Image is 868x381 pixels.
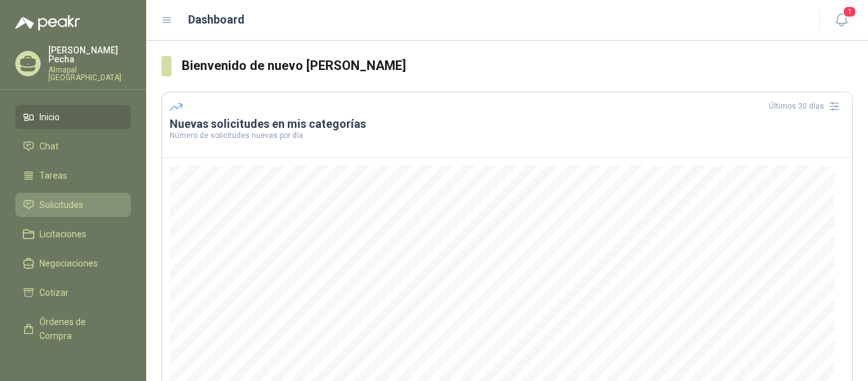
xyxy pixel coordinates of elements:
span: 1 [843,6,857,18]
a: Chat [15,134,131,158]
button: 1 [830,9,853,32]
a: Negociaciones [15,251,131,275]
a: Órdenes de Compra [15,310,131,348]
h3: Bienvenido de nuevo [PERSON_NAME] [182,56,853,76]
a: Solicitudes [15,193,131,217]
p: Número de solicitudes nuevas por día [170,132,844,139]
p: Almapal [GEOGRAPHIC_DATA] [48,66,131,81]
span: Licitaciones [39,227,86,241]
p: [PERSON_NAME] Pecha [48,46,131,64]
span: Cotizar [39,286,69,300]
span: Tareas [39,169,67,183]
span: Solicitudes [39,198,83,212]
span: Inicio [39,110,60,124]
span: Órdenes de Compra [39,315,119,343]
h1: Dashboard [188,11,245,29]
h3: Nuevas solicitudes en mis categorías [170,116,844,132]
span: Negociaciones [39,256,98,270]
span: Chat [39,139,58,153]
a: Licitaciones [15,222,131,246]
a: Cotizar [15,281,131,305]
div: Últimos 30 días [769,96,844,116]
img: Logo peakr [15,15,80,31]
a: Tareas [15,163,131,188]
a: Inicio [15,105,131,129]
